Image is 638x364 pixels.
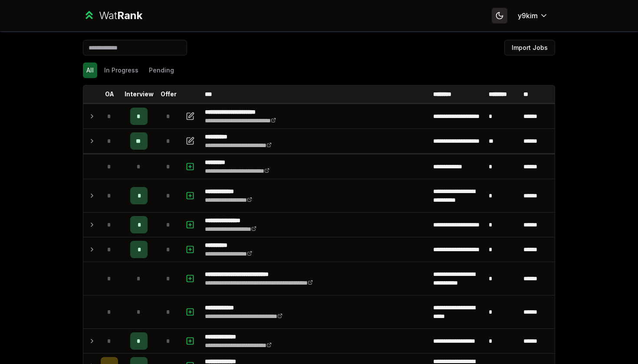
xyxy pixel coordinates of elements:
p: Offer [161,90,177,98]
div: Wat [99,9,142,23]
button: All [83,62,97,78]
p: Interview [125,90,154,98]
p: OA [105,90,114,98]
span: y9kim [518,10,538,21]
button: Import Jobs [504,40,555,56]
button: In Progress [101,62,142,78]
a: WatRank [83,9,142,23]
button: Pending [145,62,178,78]
button: y9kim [511,8,555,23]
span: Rank [117,9,142,22]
